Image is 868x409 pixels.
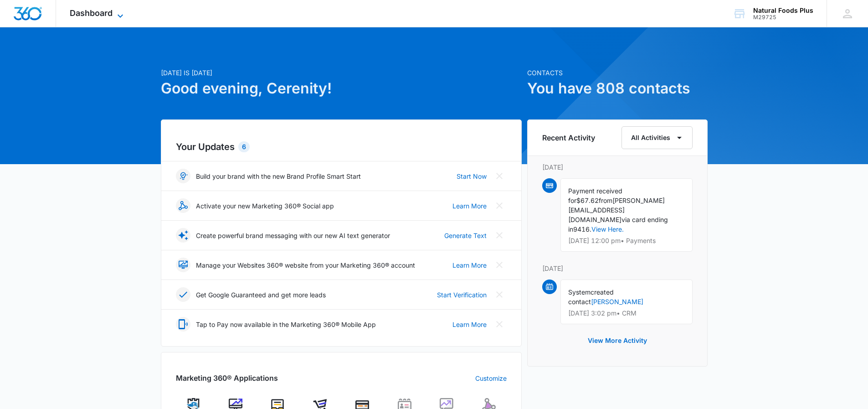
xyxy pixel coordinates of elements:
[542,264,693,273] p: [DATE]
[542,132,595,143] h6: Recent Activity
[457,171,487,181] a: Start Now
[475,373,507,383] a: Customize
[196,231,390,240] p: Create powerful brand messaging with our new AI text generator
[527,68,708,78] p: Contacts
[568,238,685,244] p: [DATE] 12:00 pm • Payments
[599,197,612,204] span: from
[452,260,487,270] a: Learn More
[492,198,507,213] button: Close
[542,162,693,172] p: [DATE]
[612,197,665,204] span: [PERSON_NAME]
[527,78,708,99] h1: You have 808 contacts
[161,78,522,99] h1: Good evening, Cerenity!
[591,225,624,233] a: View Here.
[568,206,625,223] span: [EMAIL_ADDRESS][DOMAIN_NAME]
[452,201,487,211] a: Learn More
[492,258,507,272] button: Close
[238,141,250,152] div: 6
[437,290,487,300] a: Start Verification
[576,197,599,204] span: $67.62
[196,320,376,329] p: Tap to Pay now available in the Marketing 360® Mobile App
[444,231,487,240] a: Generate Text
[591,298,643,305] a: [PERSON_NAME]
[196,290,326,300] p: Get Google Guaranteed and get more leads
[568,288,614,305] span: created contact
[452,320,487,329] a: Learn More
[176,140,507,154] h2: Your Updates
[196,171,361,181] p: Build your brand with the new Brand Profile Smart Start
[492,317,507,331] button: Close
[176,373,278,383] h2: Marketing 360® Applications
[492,169,507,183] button: Close
[196,260,415,270] p: Manage your Websites 360® website from your Marketing 360® account
[492,228,507,243] button: Close
[568,288,591,296] span: System
[621,126,693,149] button: All Activities
[753,14,813,21] div: account id
[161,68,522,78] p: [DATE] is [DATE]
[573,225,591,233] span: 9416.
[196,201,334,211] p: Activate your new Marketing 360® Social app
[753,7,813,14] div: account name
[492,287,507,302] button: Close
[579,330,656,352] button: View More Activity
[70,8,113,18] span: Dashboard
[568,310,685,316] p: [DATE] 3:02 pm • CRM
[568,187,622,204] span: Payment received for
